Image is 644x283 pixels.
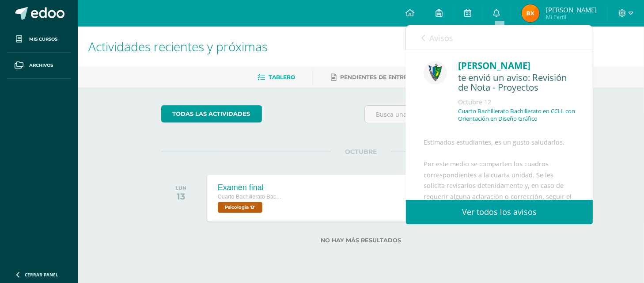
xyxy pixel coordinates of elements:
div: Octubre 12 [458,98,575,107]
a: Archivos [7,53,71,79]
label: No hay más resultados [161,237,561,244]
div: Examen final [218,183,284,192]
span: Cuarto Bachillerato Bachillerato en CCLL con Orientación en Diseño Gráfico [218,194,284,200]
p: Cuarto Bachillerato Bachillerato en CCLL con Orientación en Diseño Gráfico [458,107,575,122]
a: Mis cursos [7,27,71,53]
span: OCTUBRE [331,148,391,156]
span: Cerrar panel [25,272,58,278]
a: Tablero [258,70,295,84]
img: 1e9ea2312da8f31247f4faf874a4fe1a.png [522,4,539,22]
span: Pendientes de entrega [340,74,416,80]
input: Busca una actividad próxima aquí... [365,106,561,123]
span: Avisos [429,33,453,43]
div: [PERSON_NAME] [458,59,575,73]
span: Mis cursos [29,36,57,43]
a: Ver todos los avisos [406,200,593,224]
div: te envió un aviso: Revisión de Nota - Proyectos [458,73,575,93]
img: 9f174a157161b4ddbe12118a61fed988.png [424,61,447,84]
a: Pendientes de entrega [331,70,416,84]
span: [PERSON_NAME] [546,5,597,14]
div: LUN [175,185,186,191]
span: Mi Perfil [546,13,597,21]
span: Archivos [29,62,53,69]
div: 13 [175,191,186,202]
a: todas las Actividades [161,105,262,122]
span: Tablero [269,74,295,80]
span: Actividades recientes y próximas [88,38,268,55]
span: Psicología 'B' [218,202,262,213]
